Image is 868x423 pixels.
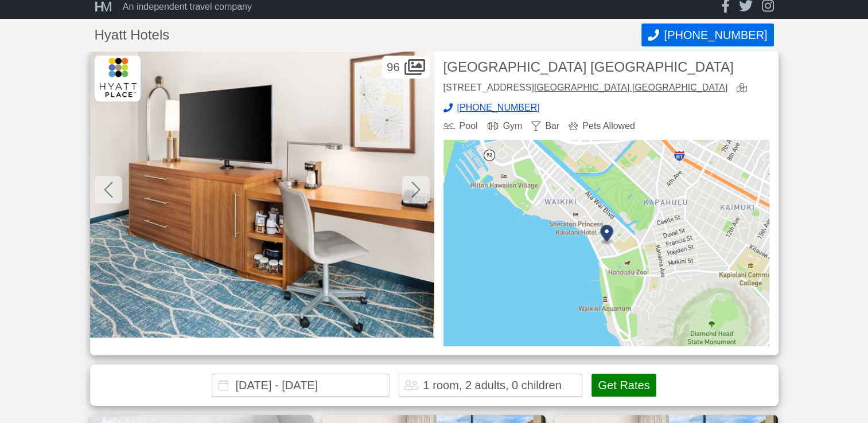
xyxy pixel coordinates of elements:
[423,379,561,391] div: 1 room, 2 adults, 0 children
[534,83,728,92] a: [GEOGRAPHIC_DATA] [GEOGRAPHIC_DATA]
[641,23,773,46] button: Call
[382,56,429,79] div: 96
[443,122,478,131] div: Pool
[457,103,540,112] span: [PHONE_NUMBER]
[212,374,390,397] input: Choose Dates
[95,28,642,42] h1: Hyatt Hotels
[569,122,635,131] div: Pets Allowed
[487,122,523,131] div: Gym
[591,374,656,397] button: Get Rates
[123,2,252,11] div: An independent travel company
[90,51,434,338] img: Room
[664,29,767,42] span: [PHONE_NUMBER]
[95,56,141,101] img: Hyatt Hotels
[443,83,728,94] div: [STREET_ADDRESS]
[443,60,769,74] h2: [GEOGRAPHIC_DATA] [GEOGRAPHIC_DATA]
[737,83,752,94] a: view map
[531,122,559,131] div: Bar
[443,140,769,346] img: map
